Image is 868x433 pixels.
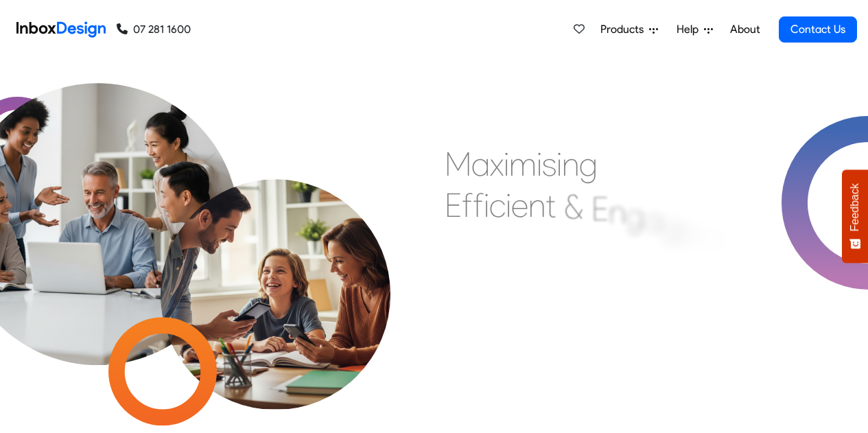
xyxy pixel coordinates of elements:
div: M [445,143,471,185]
div: n [609,191,626,233]
div: f [473,185,484,226]
div: a [471,143,490,185]
div: x [490,143,504,185]
div: i [556,143,562,185]
img: parents_with_child.png [132,122,419,410]
div: c [489,185,506,226]
div: i [504,143,509,185]
div: n [528,185,546,226]
div: & [564,186,583,227]
a: About [726,16,764,43]
button: Feedback - Show survey [842,169,868,263]
div: Maximising Efficient & Engagement, Connecting Schools, Families, and Students. [445,143,777,349]
div: g [579,143,598,185]
span: Help [677,21,704,38]
div: m [699,218,726,259]
div: n [562,143,579,185]
div: E [445,185,462,226]
a: Help [671,16,718,43]
div: g [663,204,681,246]
div: g [626,195,644,236]
a: 07 281 1600 [117,21,191,38]
div: i [506,185,511,226]
div: m [509,143,537,185]
div: f [462,185,473,226]
a: Contact Us [779,16,857,43]
a: Products [595,16,664,43]
span: Feedback [849,183,861,231]
div: i [484,185,489,226]
div: a [644,199,663,240]
div: t [546,185,556,226]
div: e [681,211,699,252]
div: E [591,188,609,229]
div: e [511,185,528,226]
span: Products [600,21,649,38]
div: s [542,143,556,185]
div: i [537,143,542,185]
